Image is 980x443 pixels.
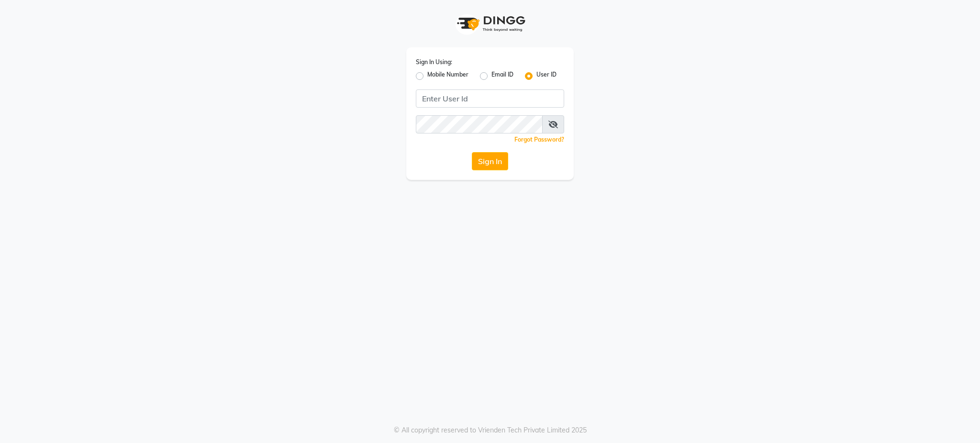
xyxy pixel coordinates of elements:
label: User ID [536,70,557,82]
img: logo1.svg [452,10,528,38]
a: Forgot Password? [514,136,564,143]
label: Email ID [491,70,513,82]
input: Username [416,89,564,108]
button: Sign In [472,152,508,170]
label: Sign In Using: [416,58,452,66]
input: Username [416,115,543,133]
label: Mobile Number [427,70,468,82]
